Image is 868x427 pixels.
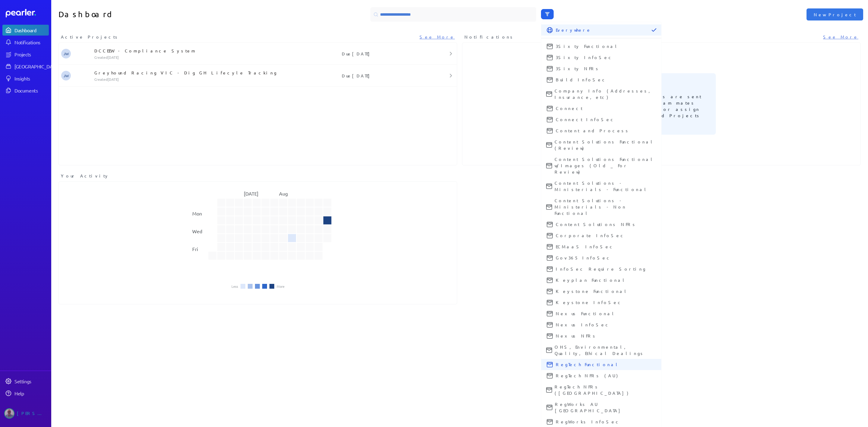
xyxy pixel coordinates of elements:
[279,190,288,196] text: Aug
[2,61,49,72] a: [GEOGRAPHIC_DATA]
[17,408,47,419] div: [PERSON_NAME]
[231,284,238,288] li: Less
[420,34,455,40] a: See More
[61,173,109,179] span: Your Activity
[94,70,291,76] p: Greyhound Racing VIC - Dig GH Lifecyle Tracking
[541,381,661,399] button: RegTech NFRs ([GEOGRAPHIC_DATA])
[61,71,71,80] span: Jeremy Williams
[541,219,661,230] button: Content Solutions NFRs
[192,210,202,216] text: Mon
[14,378,48,384] div: Settings
[541,136,661,154] button: Content Solutions Functional (Review)
[541,195,661,219] button: Content Solutions - Ministerials - Non Functional
[14,75,48,81] div: Insights
[541,399,661,416] button: RegWorks AU [GEOGRAPHIC_DATA]
[556,43,656,49] span: 3Sixty Functional
[2,406,49,421] a: Jason Riches's photo[PERSON_NAME]
[556,361,656,368] span: RegTech Functional
[556,116,656,123] span: Connect InfoSec
[94,77,291,82] p: Created [DATE]
[556,266,656,272] span: InfoSec Require Sorting
[14,63,59,69] div: [GEOGRAPHIC_DATA]
[541,125,661,136] button: Content and Process
[541,370,661,381] button: RegTech NFRs (AU)
[556,54,656,61] span: 3Sixty InfoSec
[555,384,656,396] span: RegTech NFRs ([GEOGRAPHIC_DATA])
[61,34,119,40] span: Active Projects
[556,288,656,294] span: Keystone Functional
[14,27,48,33] div: Dashboard
[541,275,661,286] button: Keyplan Functional
[814,11,856,17] span: New Project
[14,39,48,45] div: Notifications
[2,25,49,36] a: Dashboard
[2,49,49,60] a: Projects
[556,243,656,250] span: ECMaaS InfoSec
[556,232,656,239] span: Corporate InfoSec
[556,277,656,283] span: Keyplan Functional
[555,156,656,175] span: Content Solutions Functional w/Images (Old _ For Review)
[14,390,48,396] div: Help
[244,190,258,196] text: [DATE]
[541,319,661,330] button: Nexus InfoSec
[2,37,49,48] a: Notifications
[556,105,656,111] span: Connect
[464,34,514,40] span: Notifications
[58,7,256,22] h1: Dashboard
[541,297,661,308] button: Keystone InfoSec
[541,114,661,125] button: Connect InfoSec
[192,228,202,234] text: Wed
[541,74,661,85] button: Build InfoSec
[541,63,661,74] button: 3Sixty NFRs
[555,197,656,216] span: Content Solutions - Ministerials - Non Functional
[192,246,198,252] text: Fri
[555,401,656,414] span: RegWorks AU [GEOGRAPHIC_DATA]
[556,372,656,379] span: RegTech NFRs (AU)
[555,139,656,151] span: Content Solutions Functional (Review)
[541,330,661,341] button: Nexus NFRs
[291,51,424,57] p: Due [DATE]
[291,73,424,79] p: Due [DATE]
[556,77,656,83] span: Build InfoSec
[556,127,656,134] span: Content and Process
[556,27,649,33] span: Everywhere
[6,9,49,17] a: Dashboard
[4,408,14,419] img: Jason Riches
[541,154,661,177] button: Content Solutions Functional w/Images (Old _ For Review)
[556,310,656,317] span: Nexus Functional
[556,221,656,228] span: Content Solutions NFRs
[94,48,291,54] p: DCCEEW - Compliance System
[541,359,661,370] button: RegTech Functional
[541,103,661,114] button: Connect
[555,180,656,193] span: Content Solutions - Ministerials - Functional
[277,284,285,288] li: More
[807,8,863,20] button: New Project
[14,87,48,93] div: Documents
[541,263,661,275] button: InfoSec Require Sorting
[541,85,661,103] button: Company Info (Addresses, Insurance, etc)
[556,255,656,261] span: Gov365 InfoSec
[555,344,656,356] span: OHS, Environmental, Quality, Ethical Dealings
[541,252,661,263] button: Gov365 InfoSec
[541,308,661,319] button: Nexus Functional
[2,73,49,84] a: Insights
[556,299,656,306] span: Keystone InfoSec
[555,88,656,100] span: Company Info (Addresses, Insurance, etc)
[823,34,858,40] a: See More
[94,55,291,60] p: Created [DATE]
[2,376,49,387] a: Settings
[556,419,656,425] span: RegWorks InfoSec
[541,286,661,297] button: Keystone Functional
[541,52,661,63] button: 3Sixty InfoSec
[556,322,656,328] span: Nexus InfoSec
[2,85,49,96] a: Documents
[541,341,661,359] button: OHS, Environmental, Quality, Ethical Dealings
[556,333,656,339] span: Nexus NFRs
[541,230,661,241] button: Corporate InfoSec
[61,49,71,58] span: Jeremy Williams
[541,241,661,252] button: ECMaaS InfoSec
[541,24,661,36] button: Everywhere
[14,51,48,57] div: Projects
[556,65,656,72] span: 3Sixty NFRs
[541,41,661,52] button: 3Sixty Functional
